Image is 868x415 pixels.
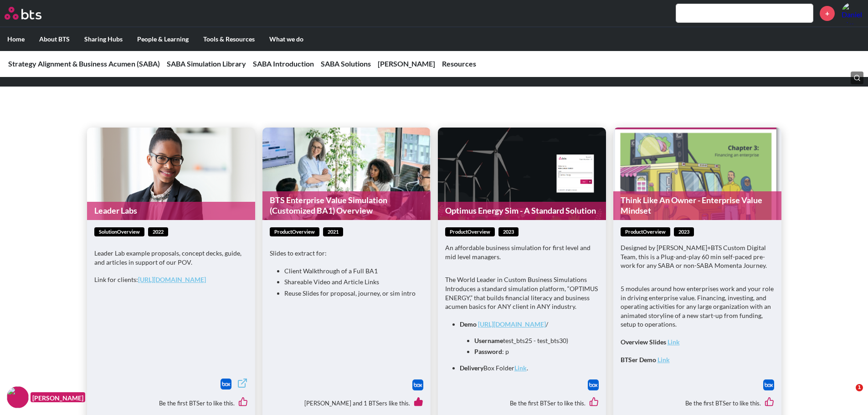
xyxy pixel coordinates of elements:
[478,320,546,328] a: [URL][DOMAIN_NAME]
[5,7,41,20] img: BTS Logo
[460,320,591,356] li: /
[130,27,196,51] label: People & Learning
[856,384,863,391] span: 1
[474,347,584,356] li: : p
[442,59,476,68] a: Resources
[621,284,774,329] p: 5 modules around how enterprises work and your role in driving enterprise value. Financing, inves...
[321,59,371,68] a: SABA Solutions
[167,59,246,68] a: SABA Simulation Library
[284,277,416,287] li: Shareable Video and Article Links
[498,227,519,237] span: 2023
[674,227,694,237] span: 2023
[460,364,483,372] strong: Delivery
[323,227,343,237] span: 2021
[438,202,606,220] a: Optimus Energy Sim - A Standard Solution
[474,337,503,344] strong: Username
[763,379,774,390] a: Download file from Box
[94,249,248,266] p: Leader Lab example proposals, concept decks, guide, and articles in support of our POV.
[460,320,477,328] strong: Demo
[5,7,58,20] a: Go home
[94,227,144,237] span: solutionOverview
[621,227,670,237] span: productOverview
[94,275,248,284] p: Link for clients:
[842,2,863,24] a: Profile
[474,348,502,355] strong: Password
[138,276,206,283] a: [URL][DOMAIN_NAME]
[445,243,599,261] p: An affordable business simulation for first level and mid level managers.
[460,364,591,373] li: Box Folder .
[378,59,435,68] a: [PERSON_NAME]
[820,6,835,21] a: +
[32,27,77,51] label: About BTS
[284,289,416,298] li: Reuse Slides for proposal, journey, or sim intro
[253,59,314,68] a: SABA Introduction
[445,275,599,311] p: The World Leader in Custom Business Simulations Introduces a standard simulation platform, “OPTIM...
[668,338,680,346] a: Link
[412,379,423,390] a: Download file from Box
[262,191,431,220] a: BTS Enterprise Value Simulation (Customized BA1) Overview
[262,27,311,51] label: What we do
[221,379,231,389] a: Download file from Box
[613,191,781,220] a: Think Like An Owner - Enterprise Value Mindset
[621,243,774,270] p: Designed by [PERSON_NAME]+BTS Custom Digital Team, this is a Plug-and-play 60 min self-paced pre-...
[148,227,168,237] span: 2022
[284,266,416,276] li: Client Walkthrough of a Full BA1
[31,392,85,403] figcaption: [PERSON_NAME]
[657,356,670,364] a: Link
[8,59,160,68] a: Strategy Alignment & Business Acumen (SABA)
[588,379,599,390] img: Box logo
[87,202,255,220] a: Leader Labs
[842,2,863,24] img: Daniel Mausolf
[837,384,859,406] iframe: Intercom live chat
[77,27,130,51] label: Sharing Hubs
[588,379,599,390] a: Download file from Box
[221,379,231,389] img: Box logo
[621,356,656,364] strong: BTSer Demo
[270,249,423,258] p: Slides to extract for:
[514,364,527,372] a: Link
[7,386,29,408] img: F
[763,379,774,390] img: Box logo
[474,336,584,345] li: test_bts25 - test_bts30)
[412,379,423,390] img: Box logo
[237,378,248,391] a: External link
[270,227,319,237] span: productOverview
[445,227,495,237] span: productOverview
[196,27,262,51] label: Tools & Resources
[621,338,666,346] strong: Overview Slides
